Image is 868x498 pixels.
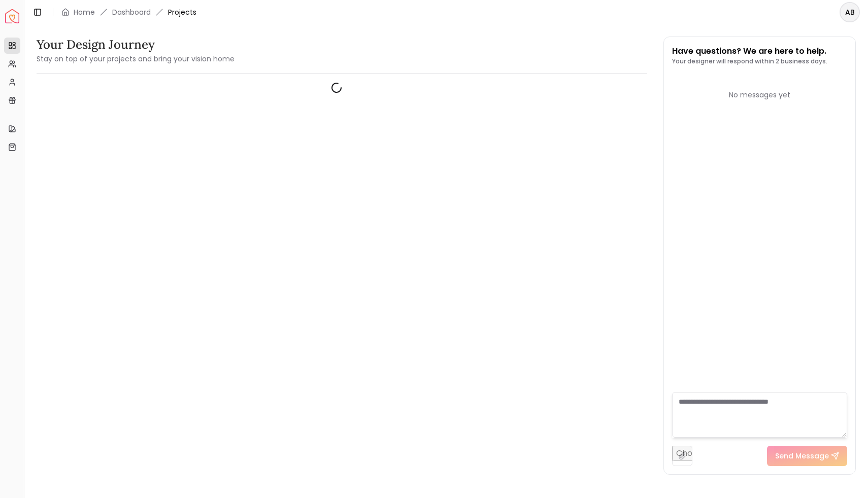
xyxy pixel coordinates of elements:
a: Spacejoy [5,9,19,23]
span: AB [841,3,859,21]
p: Have questions? We are here to help. [672,45,827,57]
span: Projects [168,7,196,17]
h3: Your Design Journey [37,37,235,53]
a: Dashboard [112,7,151,17]
nav: breadcrumb [61,7,196,17]
a: Home [74,7,95,17]
button: AB [840,2,860,22]
img: Spacejoy Logo [5,9,19,23]
div: No messages yet [672,90,848,100]
small: Stay on top of your projects and bring your vision home [37,54,235,64]
p: Your designer will respond within 2 business days. [672,57,827,65]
